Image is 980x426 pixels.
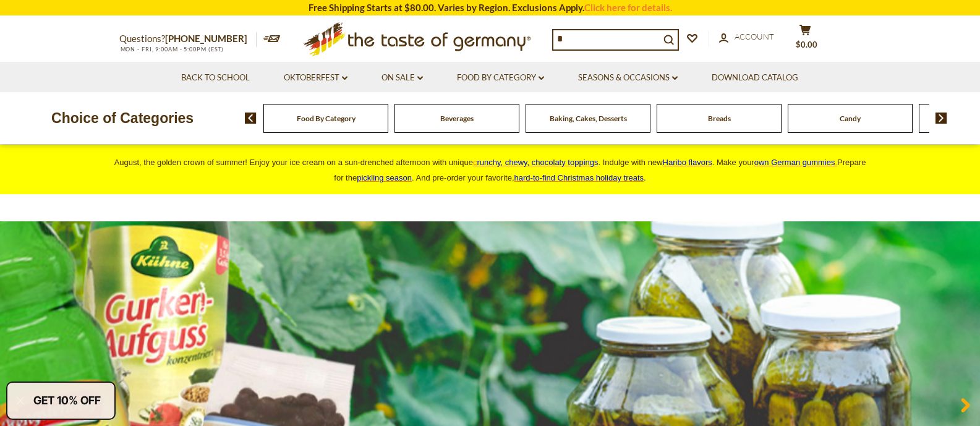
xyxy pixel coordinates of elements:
a: Click here for details. [584,2,672,13]
a: On Sale [381,71,423,85]
a: pickling season [357,173,412,182]
span: Account [735,32,774,41]
a: [PHONE_NUMBER] [165,33,247,44]
span: MON - FRI, 9:00AM - 5:00PM (EST) [119,46,224,53]
a: Food By Category [457,71,544,85]
img: next arrow [935,113,947,124]
a: Beverages [440,114,474,123]
a: hard-to-find Christmas holiday treats [514,173,644,182]
a: Food By Category [297,114,356,123]
a: Candy [840,114,861,123]
a: Oktoberfest [284,71,347,85]
span: . [514,173,646,182]
a: Seasons & Occasions [578,71,678,85]
span: August, the golden crown of summer! Enjoy your ice cream on a sun-drenched afternoon with unique ... [114,158,866,182]
a: Download Catalog [712,71,798,85]
a: Account [719,30,774,44]
a: Breads [708,114,731,123]
span: runchy, chewy, chocolaty toppings [477,158,598,167]
img: previous arrow [245,113,257,124]
span: own German gummies [754,158,835,167]
a: crunchy, chewy, chocolaty toppings [473,158,599,167]
a: Haribo flavors [663,158,712,167]
a: own German gummies. [754,158,837,167]
span: $0.00 [796,40,817,49]
p: Questions? [119,31,257,47]
a: Baking, Cakes, Desserts [550,114,627,123]
a: Back to School [181,71,250,85]
button: $0.00 [787,24,824,55]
